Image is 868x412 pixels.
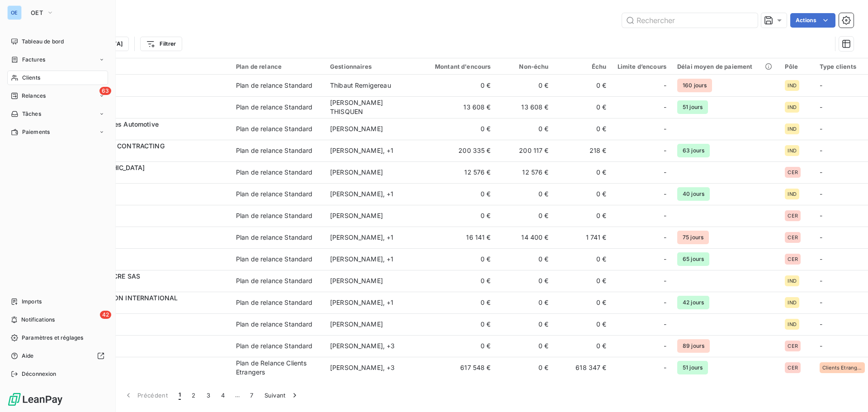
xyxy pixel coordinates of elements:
[496,161,554,183] td: 12 576 €
[140,37,182,51] button: Filtrer
[664,341,666,350] span: -
[62,259,225,268] span: CAGRIALFAC
[7,349,108,363] a: Aide
[554,118,612,140] td: 0 €
[62,303,225,312] span: CAII
[236,211,313,220] div: Plan de relance Standard
[820,255,822,263] span: -
[22,110,41,118] span: Tâches
[788,83,796,88] span: IND
[22,370,57,378] span: Déconnexion
[554,140,612,161] td: 218 €
[677,296,709,309] span: 42 jours
[236,276,313,285] div: Plan de relance Standard
[496,227,554,248] td: 14 400 €
[788,365,797,370] span: CER
[677,187,710,201] span: 40 jours
[62,281,225,290] span: CAGRIMETHA
[677,63,774,70] div: Délai moyen de paiement
[419,248,496,270] td: 0 €
[560,63,607,70] div: Échu
[496,357,554,379] td: 0 €
[790,13,835,28] button: Actions
[330,298,413,307] div: [PERSON_NAME] , + 1
[554,96,612,118] td: 0 €
[820,103,822,111] span: -
[820,147,822,154] span: -
[664,81,666,90] span: -
[424,63,491,70] div: Montant d'encours
[788,322,796,327] span: IND
[785,63,809,70] div: Pôle
[7,5,22,20] div: OE
[788,300,796,305] span: IND
[100,311,111,319] span: 42
[820,81,822,89] span: -
[496,118,554,140] td: 0 €
[677,361,708,374] span: 51 jours
[618,63,666,70] div: Limite d’encours
[788,278,796,284] span: IND
[677,252,709,266] span: 65 jours
[788,104,796,110] span: IND
[419,183,496,205] td: 0 €
[419,140,496,161] td: 200 335 €
[496,248,554,270] td: 0 €
[664,189,666,199] span: -
[330,189,413,199] div: [PERSON_NAME] , + 1
[236,63,319,70] div: Plan de relance
[419,205,496,227] td: 0 €
[330,341,413,350] div: [PERSON_NAME] , + 3
[554,227,612,248] td: 1 741 €
[677,100,708,114] span: 51 jours
[236,189,313,199] div: Plan de relance Standard
[554,335,612,357] td: 0 €
[622,13,758,28] input: Rechercher
[230,388,245,403] span: …
[236,103,313,112] div: Plan de relance Standard
[788,170,797,175] span: CER
[236,359,319,377] div: Plan de Relance Clients Etrangers
[664,146,666,155] span: -
[62,346,225,355] span: CALFDYNA
[554,161,612,183] td: 0 €
[62,194,225,203] span: CAFT
[330,212,383,219] span: [PERSON_NAME]
[22,38,64,46] span: Tableau de bord
[677,79,712,92] span: 160 jours
[236,320,313,329] div: Plan de relance Standard
[554,183,612,205] td: 0 €
[22,298,42,306] span: Imports
[554,292,612,313] td: 0 €
[419,118,496,140] td: 0 €
[677,231,709,244] span: 75 jours
[419,270,496,292] td: 0 €
[677,339,710,353] span: 89 jours
[419,292,496,313] td: 0 €
[554,270,612,292] td: 0 €
[62,324,225,333] span: CAIRPRODF
[22,352,34,360] span: Aide
[664,276,666,285] span: -
[820,125,822,133] span: -
[179,391,181,400] span: 1
[664,233,666,242] span: -
[820,168,822,176] span: -
[330,168,383,176] span: [PERSON_NAME]
[820,233,822,241] span: -
[62,107,225,116] span: [PERSON_NAME]
[788,343,797,349] span: CER
[496,313,554,335] td: 0 €
[21,316,55,324] span: Notifications
[496,205,554,227] td: 0 €
[330,63,413,70] div: Gestionnaires
[554,313,612,335] td: 0 €
[22,56,45,64] span: Factures
[419,335,496,357] td: 0 €
[664,298,666,307] span: -
[62,129,225,138] span: CACTEMIU35
[554,357,612,379] td: 618 347 €
[554,205,612,227] td: 0 €
[330,363,413,372] div: [PERSON_NAME] , + 3
[31,9,43,16] span: OET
